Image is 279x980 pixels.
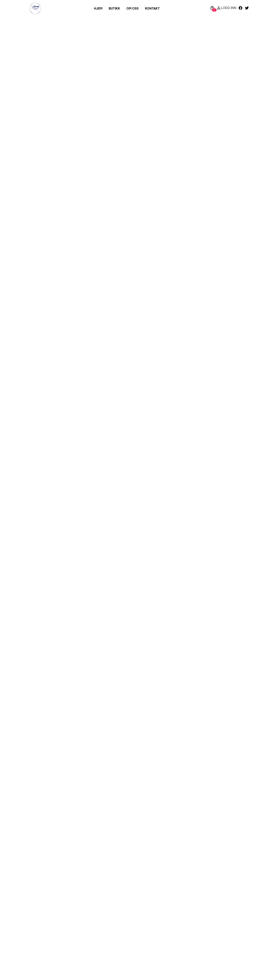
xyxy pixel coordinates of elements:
[105,5,123,12] a: Butikk
[123,5,142,12] a: Om oss
[142,5,163,12] a: Kontakt
[212,8,217,12] span: 0
[215,5,237,10] a: Logg Inn
[209,5,215,10] a: 0
[91,5,105,12] a: Hjem
[29,2,41,15] img: logo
